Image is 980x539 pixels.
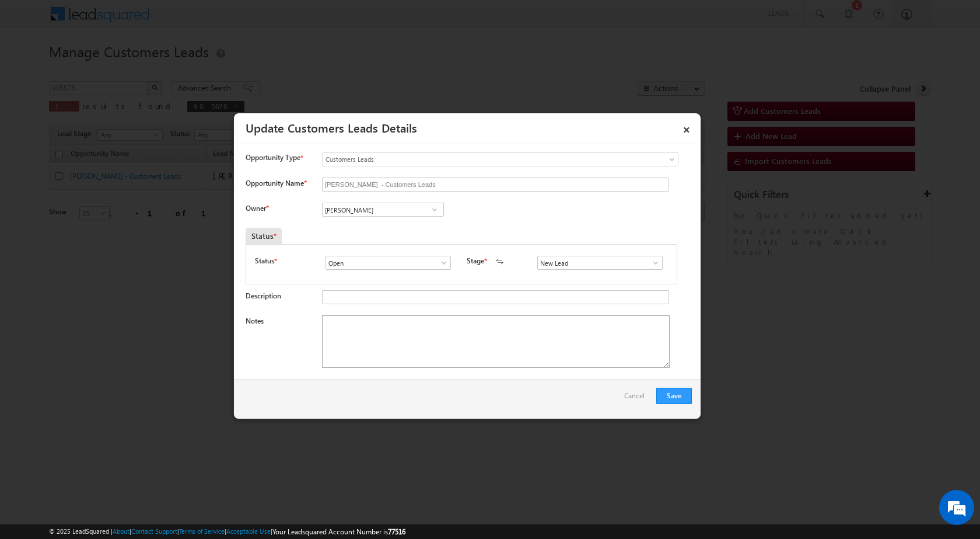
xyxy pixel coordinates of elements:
[537,256,663,270] input: Type to Search
[49,526,405,537] span: © 2025 LeadSquared | | | | |
[677,117,696,138] a: ×
[246,179,306,187] label: Opportunity Name
[255,256,274,266] label: Status
[113,527,129,535] a: About
[645,257,660,269] a: Show All Items
[322,152,678,166] a: Customers Leads
[246,119,417,135] a: Update Customers Leads Details
[246,291,281,300] label: Description
[246,228,282,244] div: Status
[179,527,225,535] a: Terms of Service
[226,527,271,535] a: Acceptable Use
[272,527,405,536] span: Your Leadsquared Account Number is
[131,527,177,535] a: Contact Support
[323,154,631,165] span: Customers Leads
[427,204,442,215] a: Show All Items
[325,256,451,270] input: Type to Search
[159,360,212,375] em: Start Chat
[246,204,268,213] label: Owner
[191,6,219,34] div: Minimize live chat window
[433,257,448,269] a: Show All Items
[322,203,444,217] input: Type to Search
[624,388,650,410] a: Cancel
[61,61,196,76] div: Chat with us now
[246,152,300,163] span: Opportunity Type
[388,527,405,536] span: 77516
[467,256,484,266] label: Stage
[656,388,692,404] button: Save
[20,61,49,76] img: d_60004797649_company_0_60004797649
[246,317,264,325] label: Notes
[15,108,213,350] textarea: Type your message and hit 'Enter'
